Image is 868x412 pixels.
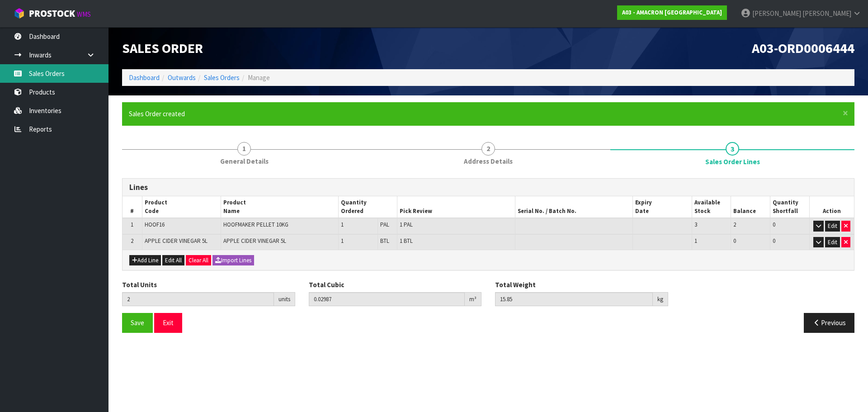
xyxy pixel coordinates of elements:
[733,237,736,245] span: 0
[804,313,854,332] button: Previous
[122,292,274,306] input: Total Units
[122,171,854,340] span: Sales Order Lines
[752,9,801,18] span: [PERSON_NAME]
[694,221,697,228] span: 3
[770,196,810,218] th: Quantity Shortfall
[515,196,633,218] th: Serial No. / Batch No.
[481,142,495,156] span: 2
[122,280,157,289] label: Total Units
[162,255,184,266] button: Edit All
[131,318,144,327] span: Save
[145,221,165,228] span: HOOF16
[145,237,208,245] span: APPLE CIDER VINEGAR 5L
[465,292,481,307] div: m³
[220,156,269,166] span: General Details
[726,142,739,156] span: 3
[274,292,295,307] div: units
[131,237,133,245] span: 2
[154,313,182,332] button: Exit
[168,73,196,82] a: Outwards
[705,157,760,166] span: Sales Order Lines
[495,292,653,306] input: Total Weight
[14,8,25,19] img: cube-alt.png
[237,142,251,156] span: 1
[397,196,515,218] th: Pick Review
[186,255,211,266] button: Clear All
[309,292,465,306] input: Total Cubic
[400,221,413,228] span: 1 PAL
[223,221,288,228] span: HOOFMAKER PELLET 10KG
[339,196,397,218] th: Quantity Ordered
[400,237,413,245] span: 1 BTL
[129,73,160,82] a: Dashboard
[464,156,513,166] span: Address Details
[341,221,344,228] span: 1
[131,221,133,228] span: 1
[733,221,736,228] span: 2
[380,221,389,228] span: PAL
[773,221,775,228] span: 0
[77,10,91,19] small: WMS
[142,196,221,218] th: Product Code
[221,196,339,218] th: Product Name
[129,183,847,192] h3: Lines
[212,255,254,266] button: Import Lines
[122,39,203,57] span: Sales Order
[380,237,389,245] span: BTL
[633,196,692,218] th: Expiry Date
[622,9,722,16] strong: A03 - AMACRON [GEOGRAPHIC_DATA]
[248,73,270,82] span: Manage
[129,255,161,266] button: Add Line
[309,280,344,289] label: Total Cubic
[825,237,840,248] button: Edit
[129,109,185,118] span: Sales Order created
[123,196,142,218] th: #
[29,8,75,19] span: ProStock
[810,196,854,218] th: Action
[802,9,851,18] span: [PERSON_NAME]
[843,107,848,119] span: ×
[692,196,731,218] th: Available Stock
[773,237,775,245] span: 0
[495,280,536,289] label: Total Weight
[694,237,697,245] span: 1
[223,237,286,245] span: APPLE CIDER VINEGAR 5L
[653,292,668,307] div: kg
[825,221,840,232] button: Edit
[752,39,854,57] span: A03-ORD0006444
[731,196,770,218] th: Balance
[122,313,153,332] button: Save
[341,237,344,245] span: 1
[204,73,240,82] a: Sales Orders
